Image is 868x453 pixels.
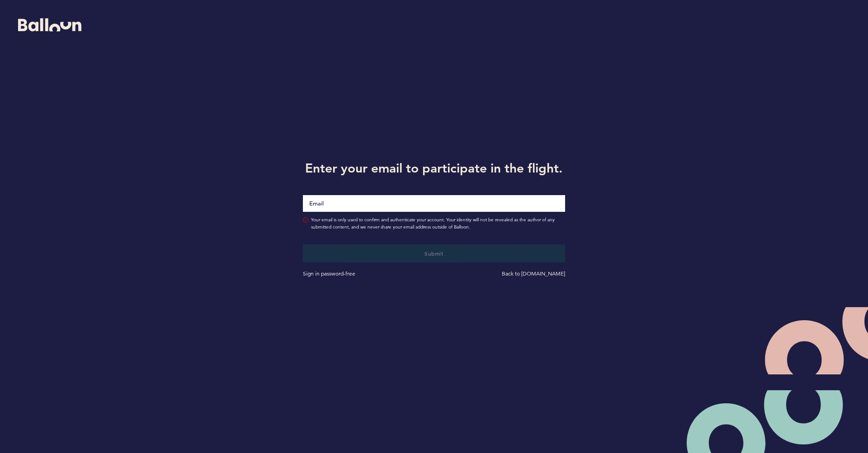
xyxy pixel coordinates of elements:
[303,244,565,262] button: Submit
[296,159,572,177] h1: Enter your email to participate in the flight.
[303,270,355,277] a: Sign in password-free
[502,270,565,277] a: Back to [DOMAIN_NAME]
[303,195,565,212] input: Email
[425,250,443,257] span: Submit
[311,216,565,231] span: Your email is only used to confirm and authenticate your account. Your identity will not be revea...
